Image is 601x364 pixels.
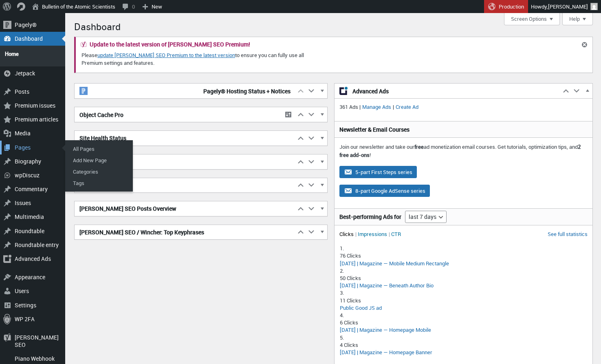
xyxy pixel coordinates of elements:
a: update [PERSON_NAME] SEO Premium to the latest version [97,51,235,59]
a: See full statistics [548,230,588,238]
div: 11 Clicks [340,297,587,304]
button: Screen Options [504,13,560,25]
div: 4 Clicks [340,341,587,349]
h3: Newsletter & Email Courses [339,126,588,134]
span: [PERSON_NAME] [548,3,588,10]
button: 5-part First Steps series [339,166,417,178]
li: Clicks [339,230,357,238]
h2: Activity [75,178,295,193]
div: 6 Clicks [340,319,587,326]
img: pagely-w-on-b20x20.png [79,87,88,95]
div: 3. [340,289,587,296]
p: Please to ensure you can fully use all Premium settings and features. [81,51,327,68]
div: 76 Clicks [340,252,587,259]
a: [DATE] | Magazine — Beneath Author Bio [340,282,434,289]
div: 5. [340,334,587,341]
a: All Pages [67,143,132,154]
strong: 2 free add-ons [339,143,581,159]
p: Join our newsletter and take our ad monetization email courses. Get tutorials, optimization tips,... [339,143,588,159]
h2: Site Health Status [75,131,295,146]
div: 2. [340,267,587,274]
button: Help [562,13,593,25]
a: Tags [67,177,132,189]
h2: Object Cache Pro [75,108,281,122]
strong: free [414,143,424,150]
p: 361 Ads | | [339,103,588,111]
span: Advanced Ads [352,87,556,95]
div: 1. [340,245,587,252]
a: Add New Page [67,154,132,166]
h1: Dashboard [74,17,593,35]
a: Create Ad [394,103,420,110]
h2: [PERSON_NAME] SEO / Wincher: Top Keyphrases [75,225,295,240]
a: Categories [67,166,132,177]
h2: [PERSON_NAME] SEO Posts Overview [75,201,295,216]
a: Manage Ads [361,103,393,110]
li: CTR [391,230,401,238]
h3: Best-performing Ads for [339,213,401,221]
a: [DATE] | Magazine — Mobile Medium Rectangle [340,260,449,267]
h2: Pagely® Hosting Status + Notices [75,84,295,98]
h2: At a Glance [75,154,295,169]
li: Impressions [358,230,390,238]
div: 4. [340,311,587,319]
h2: Update to the latest version of [PERSON_NAME] SEO Premium! [90,42,250,47]
a: Public Good JS ad [340,304,382,311]
div: 50 Clicks [340,274,587,282]
a: [DATE] | Magazine — Homepage Mobile [340,326,431,333]
a: [DATE] | Magazine — Homepage Banner [340,349,432,356]
button: 8-part Google AdSense series [339,185,430,197]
